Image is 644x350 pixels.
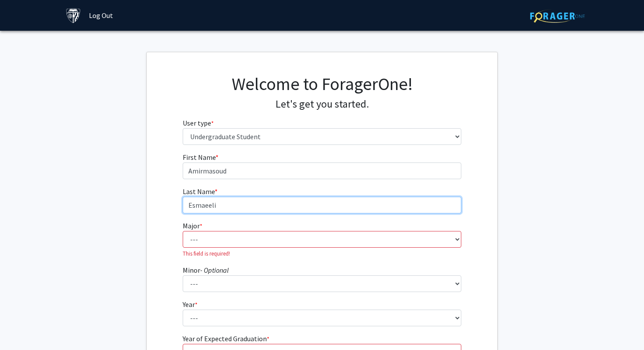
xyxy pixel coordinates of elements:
iframe: Chat [7,310,37,343]
h1: Welcome to ForagerOne! [183,73,462,94]
img: Johns Hopkins University Logo [66,8,81,23]
img: ForagerOne Logo [530,9,585,23]
label: Minor [183,265,229,275]
label: User type [183,118,214,128]
label: Year of Expected Graduation [183,333,269,344]
p: This field is required! [183,249,462,258]
label: Year [183,299,198,310]
span: First Name [183,153,216,162]
label: Major [183,220,202,231]
h4: Let's get you started. [183,98,462,111]
span: Last Name [183,187,215,196]
i: - Optional [200,266,229,274]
